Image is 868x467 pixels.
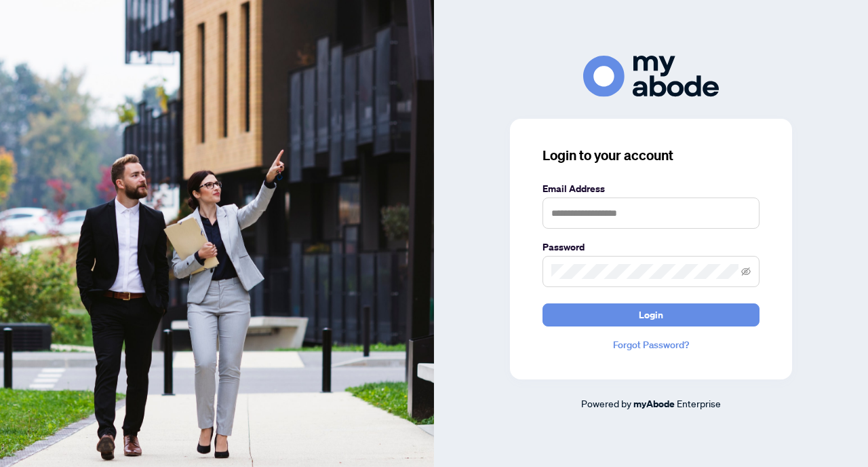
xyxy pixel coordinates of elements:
button: Login [542,303,759,326]
a: myAbode [633,396,675,411]
label: Password [542,240,759,255]
a: Forgot Password? [542,337,759,352]
span: Login [639,304,663,326]
h3: Login to your account [542,146,759,165]
span: Enterprise [677,397,721,409]
span: eye-invisible [741,267,751,276]
span: Powered by [581,397,631,409]
label: Email Address [542,181,759,196]
img: ma-logo [583,56,719,97]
